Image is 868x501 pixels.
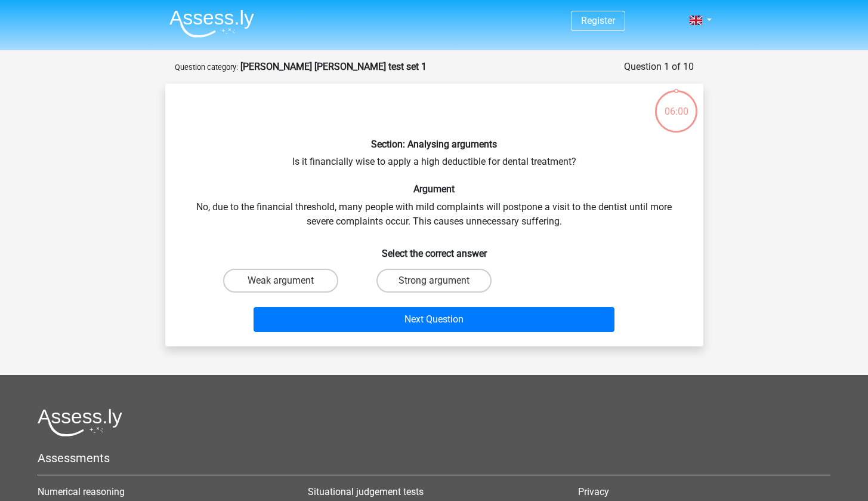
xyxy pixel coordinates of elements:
[38,408,122,437] img: Assessly logo
[184,238,684,259] h6: Select the correct answer
[184,183,684,195] h6: Argument
[581,15,615,26] a: Register
[308,486,424,497] a: Situational judgement tests
[38,486,125,497] a: Numerical reasoning
[624,60,694,74] div: Question 1 of 10
[170,93,699,337] div: Is it financially wise to apply a high deductible for dental treatment? No, due to the financial ...
[169,10,254,38] img: Assessly
[578,486,609,497] a: Privacy
[184,139,684,150] h6: Section: Analysing arguments
[654,89,699,119] div: 06:00
[376,269,492,293] label: Strong argument
[38,451,830,465] h5: Assessments
[175,63,238,72] small: Question category:
[240,61,427,72] strong: [PERSON_NAME] [PERSON_NAME] test set 1
[223,269,338,293] label: Weak argument
[254,307,614,332] button: Next Question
